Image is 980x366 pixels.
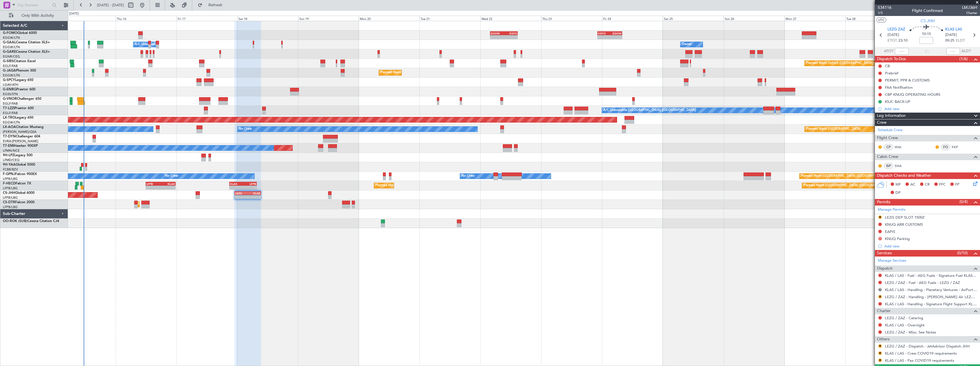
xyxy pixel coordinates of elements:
[784,16,845,21] div: Mon 27
[877,119,887,126] span: Crew
[3,60,14,63] span: G-SIRS
[3,154,14,157] span: 9H-LPZ
[230,186,243,189] div: -
[461,172,475,180] div: No Crew
[3,107,34,110] a: T7-LZZIPraetor 600
[878,359,882,362] button: R
[138,200,168,209] div: Planned Maint Sofia
[885,302,977,306] a: KLAS / LAS - Handling - Signature Flight Support KLAS / LAS
[878,215,882,219] button: R
[885,215,925,220] div: LEZG DEP SLOT 1500Z
[962,5,977,11] span: LMJ36H
[3,50,16,54] span: G-GARE
[6,11,62,20] button: Only With Activity
[877,172,931,179] span: Dispatch Checks and Weather
[3,69,36,72] a: G-JAGAPhenom 300
[945,38,954,44] span: 09:25
[3,163,35,166] a: 9H-YAAGlobal 5000
[3,97,17,101] span: G-VNOR
[3,191,15,195] span: CS-JHH
[884,48,893,54] span: ATOT
[945,32,957,38] span: [DATE]
[939,182,946,188] span: FFC
[116,16,176,21] div: Thu 16
[682,40,692,49] div: Owner
[195,1,229,10] button: Refresh
[885,273,977,278] a: KLAS / LAS - Fuel - AEG Fuels - Signature Fuel KLAS / LAS
[957,250,968,256] span: (0/10)
[3,101,18,106] a: EGLF/FAB
[3,135,40,138] a: T7-DYNChallenger 604
[895,182,901,188] span: MF
[3,196,18,200] a: LFPB/LBG
[3,219,59,223] a: OO-ROK (SUB)Cessna Citation CJ4
[3,88,16,91] span: G-ENRG
[895,190,901,196] span: DP
[603,106,696,115] div: A/C Unavailable [GEOGRAPHIC_DATA] ([GEOGRAPHIC_DATA])
[3,205,18,209] a: LFPB/LBG
[952,145,965,150] a: FKP
[380,68,470,77] div: Planned Maint [GEOGRAPHIC_DATA] ([GEOGRAPHIC_DATA])
[3,64,18,68] a: EGLF/FAB
[956,38,965,44] span: ELDT
[3,191,35,195] a: CS-JHHGlobal 6000
[235,192,248,195] div: LEZG
[877,308,891,314] span: Charter
[3,111,18,115] a: EGLF/FAB
[602,16,663,21] div: Fri 24
[3,41,50,44] a: G-GAALCessna Citation XLS+
[878,288,882,291] button: R
[3,31,17,35] span: G-FOMO
[885,99,910,104] div: KSJC BACK-UP
[3,172,37,176] a: F-GPNJFalcon 900EX
[3,163,16,166] span: 9H-YAA
[3,144,38,148] a: T7-EMIHawker 900XP
[910,182,915,188] span: AC
[3,36,20,40] a: EGGW/LTN
[885,71,898,76] div: Prebrief
[204,3,228,7] span: Refresh
[885,344,970,349] a: LEZG / ZAZ - Dispatch - JetAdvisor Dispatch JHH
[885,287,977,292] a: KLAS / LAS - Handling - Planetary Ventures - AvPorts FBO KNUQ / NUQ
[3,116,33,119] a: LX-TROLegacy 650
[3,50,50,54] a: G-GARECessna Citation XLS+
[878,344,882,348] button: R
[359,16,419,21] div: Mon 20
[3,177,18,181] a: LFPB/LBG
[610,32,621,35] div: EGGW
[480,16,541,21] div: Wed 22
[885,351,957,356] a: KLAS / LAS - Crew COVID19 requirements
[135,40,158,49] div: A/C Unavailable
[878,127,903,133] a: Schedule Crew
[3,54,20,59] a: EGNR/CEG
[161,182,175,186] div: KLAX
[878,237,882,240] button: D
[3,154,33,157] a: 9H-LPZLegacy 500
[878,11,891,15] span: 1/5
[959,199,968,205] span: (0/4)
[243,186,256,189] div: -
[3,45,20,49] a: EGGW/LTN
[885,92,940,97] div: CBP KNUQ OPERATING HOURS
[375,181,465,190] div: Planned Maint [GEOGRAPHIC_DATA] ([GEOGRAPHIC_DATA])
[878,351,882,355] button: R
[3,139,38,143] a: EVRA/[PERSON_NAME]
[3,125,44,129] a: LX-AOACitation Mustang
[298,16,359,21] div: Sun 19
[962,11,977,15] span: Charter
[877,250,892,257] span: Services
[885,316,923,320] a: LEZG / ZAZ - Catering
[598,35,610,39] div: -
[3,88,35,91] a: G-ENRGPraetor 600
[922,31,931,37] span: 10:15
[491,32,504,35] div: EGGW
[885,294,977,299] a: LEZG / ZAZ - Handling - [PERSON_NAME] Air LEZG / ZAZ
[885,330,936,335] a: LEZG / ZAZ - Misc. See Notes
[3,182,15,185] span: F-HECD
[885,358,954,363] a: KLAS / LAS - Pax COVID19 requirements
[230,182,243,186] div: KLAX
[243,182,256,186] div: LFPB
[895,145,907,150] a: WIA
[3,158,19,162] a: LFMD/CEQ
[887,38,897,44] span: ETOT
